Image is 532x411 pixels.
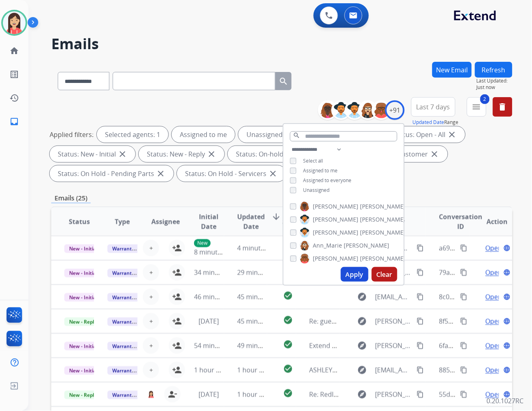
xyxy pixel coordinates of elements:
p: New [194,239,211,247]
div: Status: New - Initial [50,146,135,162]
span: [PERSON_NAME] [360,215,406,224]
mat-icon: search [293,132,300,139]
mat-icon: language [504,342,511,349]
mat-icon: content_copy [460,317,468,325]
span: [PERSON_NAME][EMAIL_ADDRESS][PERSON_NAME][DOMAIN_NAME] [375,389,413,399]
mat-icon: language [504,391,511,398]
span: + [149,243,153,253]
button: + [143,337,159,354]
mat-icon: content_copy [460,269,468,276]
span: Range [413,119,459,126]
mat-icon: home [9,46,19,56]
button: Refresh [475,62,512,78]
mat-icon: check_circle [283,339,293,349]
mat-icon: content_copy [417,317,424,325]
mat-icon: content_copy [417,391,424,398]
mat-icon: check_circle [283,291,293,300]
div: Status: Open - All [386,126,465,143]
span: + [149,316,153,326]
span: [PERSON_NAME][EMAIL_ADDRESS][DOMAIN_NAME] [375,341,413,350]
span: 46 minutes ago [194,292,241,301]
span: Type [115,217,130,226]
mat-icon: language [504,293,511,300]
th: Action [469,207,512,236]
mat-icon: delete [498,102,508,112]
button: + [143,264,159,281]
button: + [143,240,159,256]
span: Status [69,217,90,226]
span: Open [486,243,502,253]
div: Status: New - Reply [139,146,225,162]
button: New Email [432,62,472,78]
mat-icon: language [504,366,511,374]
span: [PERSON_NAME] [313,254,358,263]
mat-icon: content_copy [460,244,468,252]
span: [PERSON_NAME] [360,228,406,237]
span: New - Initial [64,244,102,253]
mat-icon: close [156,169,166,178]
span: 1 hour ago [237,365,270,374]
mat-icon: person_remove [168,389,177,399]
mat-icon: explore [358,389,367,399]
span: 29 minutes ago [237,268,284,277]
button: 2 [467,97,486,117]
span: Last 7 days [416,105,450,109]
mat-icon: explore [358,316,367,326]
span: Extend Warranty claim [309,341,379,350]
span: New - Reply [64,391,101,399]
div: Selected agents: 1 [97,126,168,143]
span: Warranty Ops [107,366,149,375]
button: Last 7 days [411,97,456,117]
mat-icon: content_copy [417,244,424,252]
img: agent-avatar [148,391,155,398]
span: Warranty Ops [107,317,149,326]
mat-icon: content_copy [460,342,468,349]
mat-icon: check_circle [283,315,293,325]
span: 1 hour ago [194,365,227,374]
span: 8 minutes ago [194,248,238,257]
span: 45 minutes ago [237,292,284,301]
mat-icon: content_copy [460,293,468,300]
span: [PERSON_NAME] [313,215,358,224]
span: New - Initial [64,366,102,375]
div: Status: On Hold - Pending Parts [50,165,174,182]
mat-icon: check_circle [283,388,293,398]
span: Select all [303,157,323,164]
mat-icon: content_copy [417,293,424,300]
mat-icon: search [279,76,288,86]
span: Warranty Ops [107,269,149,277]
span: [EMAIL_ADDRESS][DOMAIN_NAME] [375,292,413,302]
span: [PERSON_NAME][EMAIL_ADDRESS][PERSON_NAME][DOMAIN_NAME] [375,316,413,326]
mat-icon: person_add [172,316,182,326]
span: ASHLEY FURNITURE HOMESTORE GUEST INVOICED [309,365,463,374]
div: Status: On Hold - Servicers [177,165,286,182]
span: Assigned to everyone [303,177,352,184]
button: Apply [341,267,368,282]
mat-icon: menu [472,102,482,112]
p: Applied filters: [50,130,94,139]
span: Re: guest claim [309,317,355,326]
mat-icon: explore [358,341,367,350]
span: Open [486,341,502,350]
span: New - Initial [64,342,102,350]
mat-icon: person_add [172,267,182,277]
mat-icon: language [504,244,511,252]
span: Assigned to me [303,167,338,174]
span: + [149,341,153,350]
span: SLA [282,217,294,226]
div: Unassigned [238,126,291,143]
p: Emails (25) [51,193,91,203]
mat-icon: close [268,169,278,178]
mat-icon: content_copy [460,391,468,398]
span: New - Reply [64,317,101,326]
span: Open [486,316,502,326]
mat-icon: history [9,93,19,103]
span: 2 [480,94,490,104]
span: Open [486,389,502,399]
div: +91 [385,100,405,120]
mat-icon: arrow_downward [271,212,281,222]
span: [DATE] [199,317,219,326]
mat-icon: person_add [172,292,182,302]
button: Clear [372,267,397,282]
span: [DATE] [199,390,219,399]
